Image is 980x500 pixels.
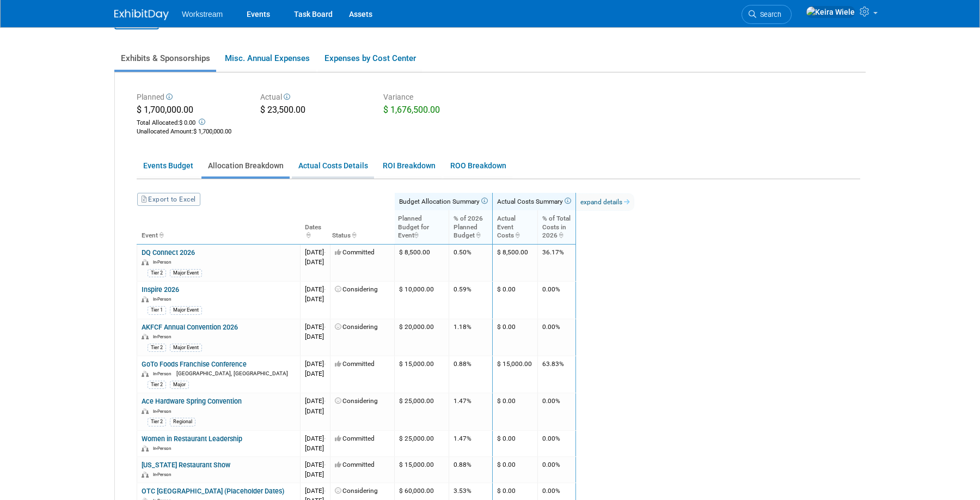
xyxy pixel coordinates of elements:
td: Committed [330,356,395,393]
span: [DATE] [305,360,326,368]
span: [DATE] [305,435,326,442]
td: $ 10,000.00 [395,282,449,319]
span: $ 1,676,500.00 [383,105,440,115]
a: expand details [576,193,634,211]
span: 0.59% [454,285,471,293]
span: [DATE] [305,295,324,303]
td: Considering [330,319,395,356]
th: Budget Allocation Summary [395,193,493,210]
td: $ 25,000.00 [395,430,449,456]
th: % of 2026PlannedBudget: activate to sort column ascending [449,210,493,244]
span: In-Person [153,371,175,376]
th: ActualEventCosts: activate to sort column ascending [493,210,538,244]
a: Misc. Annual Expenses [218,47,316,70]
td: $ 15,000.00 [395,356,449,393]
th: Actual Costs Summary [493,193,576,210]
td: $ 0.00 [493,282,538,319]
a: Events Budget [137,155,199,176]
a: OTC [GEOGRAPHIC_DATA] (Placeholder Dates) [142,487,284,495]
span: - [324,323,326,331]
span: 0.00% [542,461,560,468]
div: Variance [383,92,491,104]
td: $ 25,000.00 [395,393,449,430]
td: $ 0.00 [493,319,538,356]
div: Total Allocated: [137,117,244,127]
img: In-Person Event [142,334,149,340]
span: [GEOGRAPHIC_DATA], [GEOGRAPHIC_DATA] [176,370,288,376]
td: Committed [330,244,395,281]
span: [DATE] [305,407,324,415]
div: Major Event [170,269,202,277]
span: [DATE] [305,461,326,468]
span: [DATE] [305,471,324,478]
td: $ 8,500.00 [493,244,538,281]
a: Search [742,5,792,24]
span: 1.18% [454,323,471,331]
span: In-Person [153,334,175,339]
span: [DATE] [305,397,326,405]
span: 63.83% [542,360,564,368]
span: [DATE] [305,285,326,293]
div: Major Event [170,306,202,314]
span: $ 0.00 [179,119,195,126]
td: $ 8,500.00 [395,244,449,281]
div: Actual [260,92,367,104]
span: - [324,360,326,368]
a: Inspire 2026 [142,285,179,294]
th: Planned Budget for Event : activate to sort column ascending [395,210,449,244]
td: $ 0.00 [493,393,538,430]
span: $ 1,700,000.00 [137,105,193,115]
div: : [137,127,244,136]
img: In-Person Event [142,446,149,452]
span: [DATE] [305,444,324,452]
div: Tier 2 [148,344,166,352]
div: Major Event [170,344,202,352]
span: - [324,248,326,256]
span: Search [756,10,781,19]
th: % of TotalCosts in2026: activate to sort column ascending [537,210,575,244]
span: 0.00% [542,323,560,331]
a: Expenses by Cost Center [318,47,422,70]
div: Tier 2 [148,269,166,277]
a: DQ Connect 2026 [142,248,195,257]
span: In-Person [153,472,175,477]
span: - [324,461,326,468]
td: $ 20,000.00 [395,319,449,356]
span: 0.00% [542,487,560,495]
img: Keira Wiele [806,6,855,18]
a: Exhibits & Sponsorships [114,47,216,70]
span: 1.47% [454,435,471,442]
th: Dates : activate to sort column ascending [301,210,330,244]
span: In-Person [153,296,175,302]
span: 0.50% [454,248,471,256]
span: 0.88% [454,360,471,368]
td: Considering [330,393,395,430]
img: In-Person Event [142,259,149,265]
a: Actual Costs Details [292,155,374,176]
span: 0.88% [454,461,471,468]
td: $ 0.00 [493,457,538,483]
a: ROO Breakdown [444,155,512,176]
img: In-Person Event [142,408,149,414]
span: - [324,435,326,442]
th: Event : activate to sort column ascending [137,210,301,244]
img: ExhibitDay [114,9,169,20]
span: 3.53% [454,487,471,495]
th: : activate to sort column ascending [576,210,635,244]
img: In-Person Event [142,472,149,478]
img: In-Person Event [142,296,149,302]
span: [DATE] [305,333,324,340]
td: Committed [330,457,395,483]
span: 0.00% [542,435,560,442]
div: Tier 2 [148,418,166,426]
span: [DATE] [305,323,326,331]
a: [US_STATE] Restaurant Show [142,461,230,469]
span: Unallocated Amount [137,128,192,135]
a: Ace Hardware Spring Convention [142,397,242,405]
span: 0.00% [542,285,560,293]
span: $ 1,700,000.00 [193,128,231,135]
td: $ 15,000.00 [395,457,449,483]
span: 0.00% [542,397,560,405]
div: $ 23,500.00 [260,104,367,118]
span: In-Person [153,259,175,265]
